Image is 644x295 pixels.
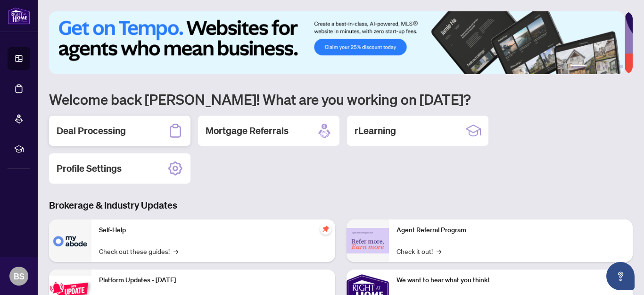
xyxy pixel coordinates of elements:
p: Platform Updates - [DATE] [99,275,328,286]
a: Check out these guides!→ [99,246,178,256]
button: 4 [604,65,608,68]
p: Self-Help [99,225,328,236]
img: Slide 0 [49,11,625,74]
button: 6 [619,65,623,68]
h2: Mortgage Referrals [206,124,289,137]
h2: rLearning [355,124,396,137]
img: Self-Help [49,219,91,262]
p: We want to hear what you think! [396,275,625,286]
a: Check it out!→ [396,246,441,256]
span: → [173,246,178,256]
h2: Profile Settings [57,162,122,175]
button: 5 [612,65,616,68]
h1: Welcome back [PERSON_NAME]! What are you working on [DATE]? [49,90,633,108]
button: Open asap [606,262,635,290]
p: Agent Referral Program [396,225,625,236]
img: Agent Referral Program [347,228,389,254]
h3: Brokerage & Industry Updates [49,199,633,212]
button: 3 [597,65,601,68]
button: 1 [570,65,586,68]
span: → [437,246,441,256]
button: 2 [589,65,593,68]
img: logo [8,7,30,25]
span: BS [14,270,25,283]
span: pushpin [320,223,331,235]
h2: Deal Processing [57,124,126,137]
